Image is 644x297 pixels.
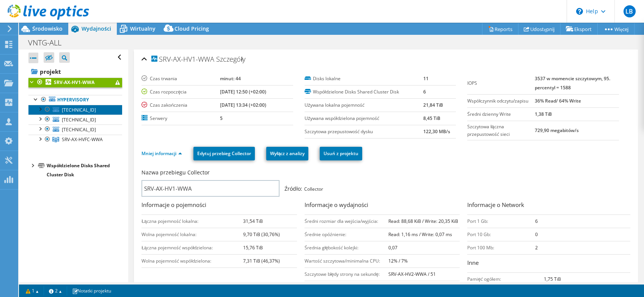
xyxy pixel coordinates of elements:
[388,231,452,238] b: Read: 1,16 ms / Write: 0,07 ms
[467,215,535,228] td: Port 1 Gb:
[388,258,408,264] b: 12% / 7%
[32,25,63,32] span: Środowisko
[305,75,423,82] label: Disks lokalne
[305,201,460,211] h3: Informacje o wydajności
[467,201,630,211] h3: Informacje o Network
[220,75,241,82] b: minut: 44
[467,110,535,118] label: Średni dzienny Write
[62,136,103,143] span: SRV-AX-HVFC-WWA
[44,286,67,295] a: 2
[20,286,44,295] a: 1
[216,54,245,64] span: Szczegóły
[535,231,538,238] b: 0
[243,228,297,241] td: 9,70 TiB (30,76%)
[467,258,630,269] h3: Inne
[28,78,122,87] a: SRV-AX-HV1-WWA
[220,102,266,108] b: [DATE] 13:34 (+02:00)
[535,218,538,224] b: 6
[243,241,297,254] td: 15,76 TiB
[141,201,297,211] h3: Informacje o pojemności
[28,65,122,78] a: projekt
[423,115,440,121] b: 8,45 TiB
[305,241,388,254] td: Średnia głębokość kolejki:
[28,115,122,124] a: [TECHNICAL_ID]
[62,117,96,123] span: [TECHNICAL_ID]
[305,128,423,135] label: Szczytowa przepustowość dysku
[560,23,598,35] a: Eksport
[544,276,561,282] b: 1,75 TiB
[305,88,423,96] label: Współdzielone Disks Shared Cluster Disk
[243,215,297,228] td: 31,54 TiB
[193,147,255,160] a: Edytuj przebieg Collector
[28,105,122,115] a: [TECHNICAL_ID]
[141,228,243,241] td: Wolna pojemność lokalna:
[423,102,443,108] b: 21,84 TiB
[305,101,423,109] label: Używana lokalna pojemność
[28,95,122,105] a: Hypervisory
[141,115,220,122] label: Serwery
[141,101,220,109] label: Czas zakończenia
[141,150,182,157] a: Mniej informacji
[576,8,583,15] svg: \n
[423,75,429,82] b: 11
[67,286,116,295] a: Notatki projektu
[320,147,362,160] a: Usuń z projektu
[467,241,535,254] td: Port 100 Mb:
[535,98,581,104] b: 36% Read/ 64% Write
[535,75,610,91] b: 3537 w momencie szczytowym, 95. percentyl = 1588
[467,123,535,138] label: Szczytowa łączna przepustowość sieci
[305,254,388,267] td: Wartość szczytowa/minimalna CPU:
[220,115,223,121] b: 5
[467,272,543,286] td: Pamięć ogółem:
[388,218,458,224] b: Read: 88,68 KiB / Write: 20,35 KiB
[467,79,535,87] label: IOPS
[141,241,243,254] td: Łączna pojemność współdzielona:
[597,23,635,35] a: Więcej
[423,89,426,95] b: 6
[467,228,535,241] td: Port 10 Gb:
[305,267,388,281] td: Szczytowe błędy strony na sekundę:
[467,97,535,105] label: Współczynnik odczytu/zapisu
[151,56,214,63] span: SRV-AX-HV1-WWA
[305,228,388,241] td: Średnie opóźnienie:
[423,128,450,135] b: 122,30 MB/s
[141,254,243,267] td: Wolna pojemność współdzielona:
[535,127,579,134] b: 729,90 megabitów/s
[28,135,122,145] a: SRV-AX-HVFC-WWA
[141,215,243,228] td: Łączna pojemność lokalna:
[141,88,220,96] label: Czas rozpoczęcia
[535,244,538,251] b: 2
[141,75,220,82] label: Czas trwania
[284,185,302,193] label: Źródło:
[388,271,436,277] b: SRV-AX-HV2-WWA / 51
[130,25,156,32] span: Wirtualny
[54,79,94,86] b: SRV-AX-HV1-WWA
[141,169,210,176] label: Nazwa przebiegu Collector
[388,244,397,251] b: 0,07
[266,147,308,160] a: Wyłącz z analizy
[305,215,388,228] td: Średni rozmiar dla wejścia/wyjścia:
[243,254,297,267] td: 7,31 TiB (46,37%)
[28,124,122,134] a: [TECHNICAL_ID]
[62,107,96,113] span: [TECHNICAL_ID]
[47,161,122,179] div: Współdzielone Disks Shared Cluster Disk
[305,115,423,122] label: Używana współdzielona pojemność
[220,89,266,95] b: [DATE] 12:50 (+02:00)
[305,281,388,294] td: Maksymalna liczba nasyconych rdzeni:
[482,23,518,35] a: Reports
[62,126,96,133] span: [TECHNICAL_ID]
[82,25,111,32] span: Wydajności
[535,111,552,117] b: 1,38 TiB
[174,25,209,32] span: Cloud Pricing
[284,186,323,192] span: Collector
[518,23,561,35] a: Udostępnij
[25,39,73,47] h1: VNTG-ALL
[624,5,636,17] span: LB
